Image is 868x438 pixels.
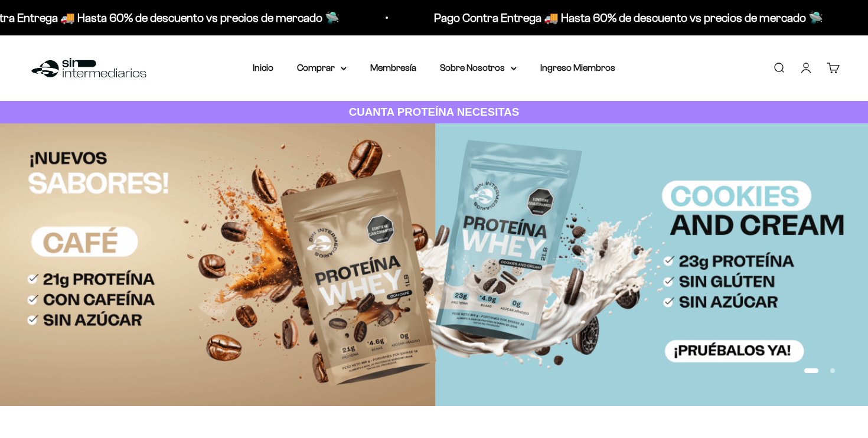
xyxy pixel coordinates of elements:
summary: Sobre Nosotros [440,60,517,76]
a: Ingreso Miembros [540,63,615,73]
a: Membresía [370,63,416,73]
strong: CUANTA PROTEÍNA NECESITAS [349,106,520,118]
p: Pago Contra Entrega 🚚 Hasta 60% de descuento vs precios de mercado 🛸 [429,8,818,27]
a: Inicio [253,63,273,73]
summary: Comprar [297,60,347,76]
